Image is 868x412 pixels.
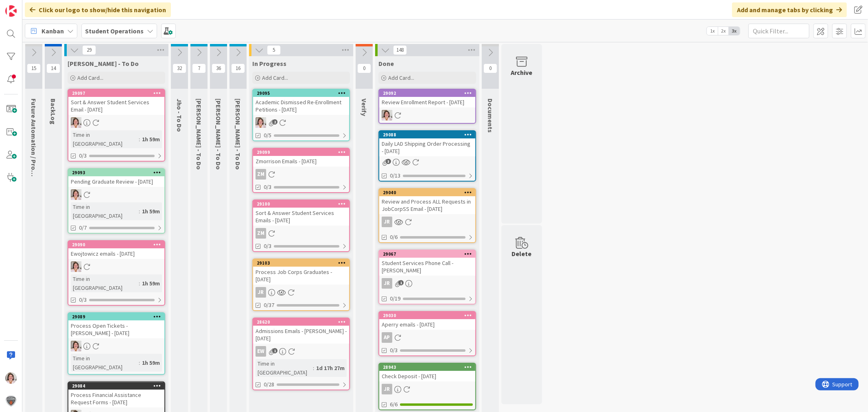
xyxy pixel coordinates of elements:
[379,332,475,343] div: AP
[379,364,475,381] div: 28943Check Deposit - [DATE]
[71,189,81,200] img: EW
[253,287,349,298] div: JR
[68,382,164,408] div: 29084Process Financial Assistance Request Forms - [DATE]
[253,149,349,156] div: 29099
[195,99,203,170] span: Zaida - To Do
[256,228,266,239] div: ZM
[483,64,497,73] span: 0
[272,119,278,125] span: 2
[68,341,164,351] div: EW
[68,59,139,68] span: Emilie - To Do
[379,250,475,258] div: 29067
[386,159,391,164] span: 3
[257,319,349,325] div: 28620
[139,207,140,216] span: :
[379,371,475,381] div: Check Deposit - [DATE]
[85,27,144,35] b: Student Operations
[257,201,349,207] div: 29100
[25,2,171,17] div: Click our logo to show/hide this navigation
[253,346,349,357] div: EW
[256,359,313,377] div: Time in [GEOGRAPHIC_DATA]
[82,45,96,55] span: 29
[379,319,475,330] div: Aperry emails - [DATE]
[264,380,274,389] span: 0/28
[71,202,139,220] div: Time in [GEOGRAPHIC_DATA]
[262,74,288,81] span: Add Card...
[71,274,139,292] div: Time in [GEOGRAPHIC_DATA]
[379,278,475,289] div: JR
[68,169,164,176] div: 29093
[379,196,475,214] div: Review and Process ALL Requests in JobCorpSS Email - [DATE]
[379,364,475,371] div: 28943
[253,228,349,239] div: ZM
[231,64,245,73] span: 16
[27,64,41,73] span: 15
[42,26,64,36] span: Kanban
[379,189,475,214] div: 29040Review and Process ALL Requests in JobCorpSS Email - [DATE]
[379,90,475,97] div: 29092
[46,64,60,73] span: 14
[68,189,164,200] div: EW
[379,312,475,319] div: 29030
[79,224,87,232] span: 0/7
[314,364,347,373] div: 1d 17h 27m
[379,384,475,394] div: JR
[264,183,271,191] span: 0/3
[139,135,140,144] span: :
[49,99,57,125] span: BackLog
[253,156,349,167] div: Zmorrison Emails - [DATE]
[68,320,164,338] div: Process Open Tickets - [PERSON_NAME] - [DATE]
[192,64,206,73] span: 7
[253,267,349,285] div: Process Job Corps Graduates - [DATE]
[379,97,475,107] div: Review Enrollment Report - [DATE]
[379,131,475,138] div: 29088
[264,242,271,250] span: 0/3
[72,383,164,389] div: 29084
[79,296,87,304] span: 0/3
[379,189,475,196] div: 29040
[68,176,164,187] div: Pending Graduate Review - [DATE]
[253,200,349,208] div: 29100
[72,90,164,96] div: 29097
[68,261,164,272] div: EW
[256,117,266,128] img: EW
[68,241,164,248] div: 29090
[253,90,349,97] div: 29095
[257,260,349,266] div: 29103
[68,169,164,187] div: 29093Pending Graduate Review - [DATE]
[5,5,17,17] img: Visit kanbanzone.com
[77,74,103,81] span: Add Card...
[68,90,164,97] div: 29097
[383,251,475,257] div: 29067
[140,279,162,288] div: 1h 59m
[71,354,139,372] div: Time in [GEOGRAPHIC_DATA]
[234,99,242,170] span: Amanda - To Do
[68,117,164,128] div: EW
[212,64,225,73] span: 36
[139,358,140,367] span: :
[748,24,809,38] input: Quick Filter...
[72,170,164,175] div: 29093
[68,382,164,390] div: 29084
[379,138,475,156] div: Daily LAD Shipping Order Processing - [DATE]
[253,259,349,267] div: 29103
[253,259,349,285] div: 29103Process Job Corps Graduates - [DATE]
[140,135,162,144] div: 1h 59m
[383,190,475,195] div: 29040
[379,90,475,107] div: 29092Review Enrollment Report - [DATE]
[79,151,87,160] span: 0/3
[253,318,349,344] div: 28620Admissions Emails - [PERSON_NAME] - [DATE]
[390,294,400,303] span: 0/19
[71,261,81,272] img: EW
[256,287,266,298] div: JR
[379,312,475,330] div: 29030Aperry emails - [DATE]
[253,117,349,128] div: EW
[729,27,740,35] span: 3x
[253,97,349,115] div: Academic Dismissed Re-Enrollment Petitions - [DATE]
[383,132,475,138] div: 29088
[173,64,186,73] span: 32
[68,241,164,259] div: 29090Ewojtowicz emails - [DATE]
[383,313,475,318] div: 29030
[390,233,398,241] span: 0/6
[71,341,81,351] img: EW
